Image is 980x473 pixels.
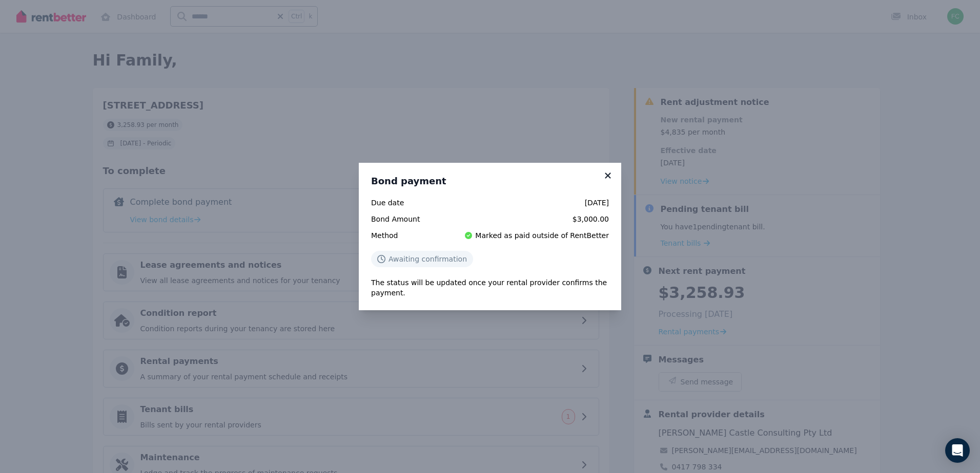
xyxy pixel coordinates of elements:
div: Open Intercom Messenger [945,438,970,463]
span: $3,000.00 [448,214,609,224]
span: Awaiting confirmation [389,254,467,264]
span: Marked as paid outside of RentBetter [475,230,609,241]
p: The status will be updated once your rental provider confirms the payment. [371,277,609,298]
span: [DATE] [448,198,609,208]
h3: Bond payment [371,175,609,187]
span: Due date [371,198,442,208]
span: Method [371,230,442,241]
span: Bond Amount [371,214,442,224]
